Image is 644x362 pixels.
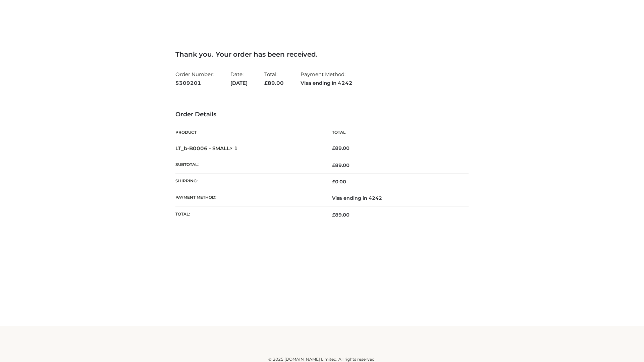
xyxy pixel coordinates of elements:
li: Total: [264,68,284,89]
span: 89.00 [264,80,284,86]
h3: Order Details [175,111,469,118]
th: Total: [175,206,322,223]
bdi: 89.00 [332,145,350,151]
span: 89.00 [332,162,350,168]
span: £ [332,145,335,151]
th: Product [175,125,322,140]
strong: LT_b-B0006 - SMALL [175,145,238,152]
span: £ [332,212,335,218]
strong: × 1 [230,145,238,152]
th: Shipping: [175,174,322,190]
strong: 5309201 [175,79,214,87]
span: £ [264,80,268,86]
li: Order Number: [175,68,214,89]
bdi: 0.00 [332,179,346,185]
strong: [DATE] [230,79,248,87]
span: £ [332,179,335,185]
th: Total [322,125,469,140]
td: Visa ending in 4242 [322,190,469,206]
span: 89.00 [332,212,350,218]
span: £ [332,162,335,168]
strong: Visa ending in 4242 [301,79,353,87]
th: Subtotal: [175,157,322,173]
li: Payment Method: [301,68,353,89]
h3: Thank you. Your order has been received. [175,50,469,58]
li: Date: [230,68,248,89]
th: Payment method: [175,190,322,206]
